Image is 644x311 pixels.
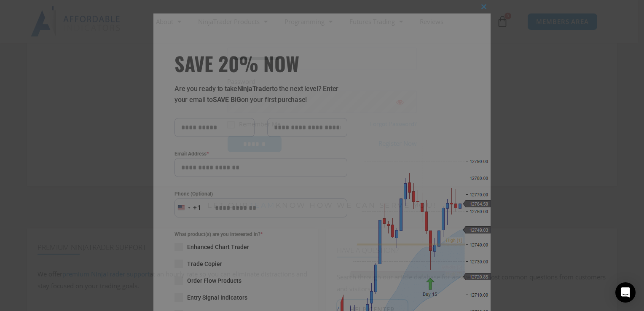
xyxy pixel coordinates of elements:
strong: NinjaTrader [237,85,272,93]
label: Email Address [174,150,347,158]
label: Entry Signal Indicators [174,293,347,302]
div: Open Intercom Messenger [615,282,636,303]
div: +1 [193,203,201,214]
span: What product(s) are you interested in? [174,230,347,239]
p: Are you ready to take to the next level? Enter your email to on your first purchase! [174,83,347,105]
span: Trade Copier [187,260,222,268]
label: Enhanced Chart Trader [174,243,347,251]
span: SAVE 20% NOW [174,51,347,75]
button: Selected country [174,198,201,217]
span: Order Flow Products [187,276,241,285]
label: Phone (Optional) [174,190,347,198]
label: Order Flow Products [174,276,347,285]
span: Enhanced Chart Trader [187,243,249,251]
label: Trade Copier [174,260,347,268]
strong: SAVE BIG [213,96,241,104]
span: Entry Signal Indicators [187,293,247,302]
